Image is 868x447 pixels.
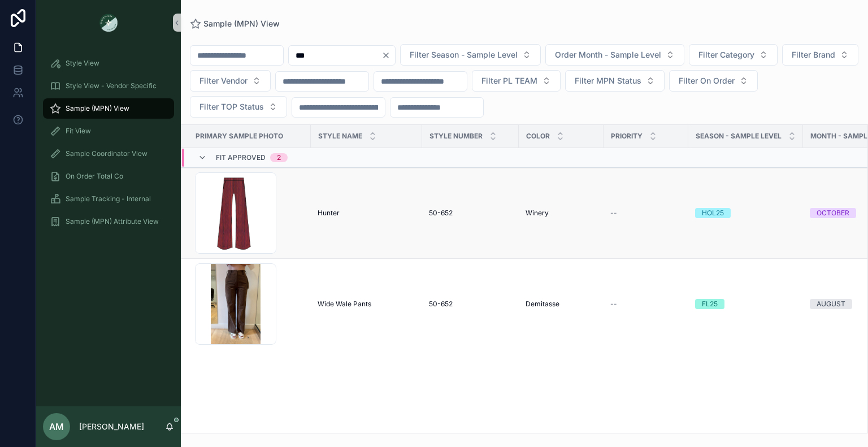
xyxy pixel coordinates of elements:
span: AM [49,420,64,433]
button: Clear [381,51,395,60]
div: AUGUST [817,299,845,309]
button: Select Button [190,70,271,92]
span: Filter Season - Sample Level [410,49,518,60]
span: Filter MPN Status [575,75,641,86]
span: Filter TOP Status [199,101,264,112]
a: Winery [526,209,597,218]
img: App logo [99,14,118,32]
span: Filter On Order [679,75,735,86]
a: Sample Tracking - Internal [43,189,174,209]
a: Style View - Vendor Specific [43,76,174,96]
a: 50-652 [429,209,512,218]
span: Wide Wale Pants [318,300,371,309]
span: Order Month - Sample Level [555,49,661,60]
a: Demitasse [526,300,597,309]
span: -- [610,300,617,309]
a: Sample (MPN) View [190,18,280,29]
a: Fit View [43,121,174,141]
a: FL25 [695,299,796,309]
span: Filter PL TEAM [481,75,537,86]
a: Sample Coordinator View [43,144,174,164]
span: PRIORITY [611,132,643,141]
a: Style View [43,53,174,73]
div: FL25 [702,299,718,309]
a: -- [610,209,682,218]
button: Select Button [565,70,665,92]
button: Select Button [669,70,758,92]
a: HOL25 [695,208,796,218]
span: Hunter [318,209,340,218]
button: Select Button [545,44,684,66]
span: On Order Total Co [66,172,123,181]
button: Select Button [782,44,858,66]
span: Sample (MPN) View [203,18,280,29]
div: 2 [277,153,281,162]
span: Sample Coordinator View [66,149,147,158]
p: [PERSON_NAME] [79,421,144,432]
span: Fit Approved [216,153,266,162]
span: PRIMARY SAMPLE PHOTO [196,132,283,141]
span: 50-652 [429,300,453,309]
span: Color [526,132,550,141]
div: OCTOBER [817,208,849,218]
span: Demitasse [526,300,559,309]
span: Style Name [318,132,362,141]
a: Wide Wale Pants [318,300,415,309]
span: Sample (MPN) View [66,104,129,113]
div: scrollable content [36,45,181,246]
span: Style Number [429,132,483,141]
span: Filter Vendor [199,75,248,86]
a: Sample (MPN) Attribute View [43,211,174,232]
span: Filter Category [698,49,754,60]
button: Select Button [400,44,541,66]
span: 50-652 [429,209,453,218]
a: 50-652 [429,300,512,309]
span: Style View - Vendor Specific [66,81,157,90]
button: Select Button [472,70,561,92]
a: Sample (MPN) View [43,98,174,119]
span: Season - Sample Level [696,132,782,141]
span: Style View [66,59,99,68]
button: Select Button [190,96,287,118]
div: HOL25 [702,208,724,218]
button: Select Button [689,44,778,66]
span: Winery [526,209,549,218]
a: Hunter [318,209,415,218]
span: Filter Brand [792,49,835,60]
a: -- [610,300,682,309]
a: On Order Total Co [43,166,174,186]
span: Sample (MPN) Attribute View [66,217,159,226]
span: Sample Tracking - Internal [66,194,151,203]
span: -- [610,209,617,218]
span: Fit View [66,127,91,136]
